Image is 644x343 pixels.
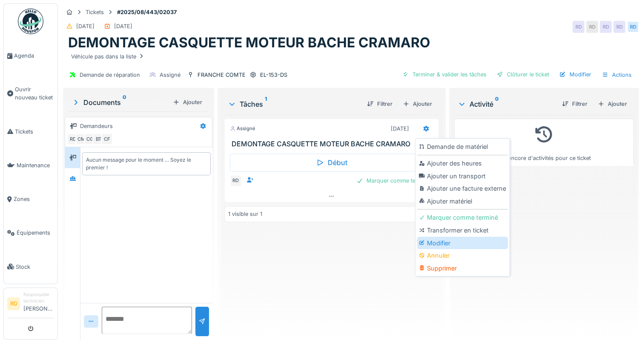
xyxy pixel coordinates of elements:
[586,21,598,33] div: RD
[458,99,555,109] div: Activité
[160,71,180,79] div: Assigné
[230,175,242,187] div: RD
[364,98,396,110] div: Filtrer
[417,182,508,195] div: Ajouter une facture externe
[23,291,54,316] li: [PERSON_NAME]
[197,71,246,79] div: FRANCHE COMTE
[417,237,508,250] div: Modifier
[391,125,409,133] div: [DATE]
[72,97,169,108] div: Documents
[230,125,255,132] div: Assigné
[16,263,54,271] span: Stock
[417,140,508,153] div: Demande de matériel
[417,249,508,262] div: Annuler
[399,98,435,110] div: Ajouter
[399,69,490,80] div: Terminer & valider les tâches
[68,35,430,51] h1: DEMONTAGE CASQUETTE MOTEUR BACHE CRAMARO
[169,96,206,108] div: Ajouter
[265,99,267,109] sup: 1
[572,21,584,33] div: RD
[417,211,508,224] div: Marquer comme terminé
[7,297,20,310] li: RD
[80,122,113,130] div: Demandeurs
[114,8,180,16] strong: #2025/08/443/02037
[260,71,287,79] div: EL-153-DS
[67,133,79,145] div: RD
[84,133,96,145] div: CG
[417,262,508,275] div: Supprimer
[228,210,262,218] div: 1 visible sur 1
[101,133,113,145] div: CF
[14,195,54,203] span: Zones
[495,99,499,109] sup: 0
[460,122,628,162] div: Pas encore d'activités pour ce ticket
[86,156,207,171] div: Aucun message pour le moment … Soyez le premier !
[232,140,435,148] h3: DEMONTAGE CASQUETTE MOTEUR BACHE CRAMARO
[230,154,433,171] div: Début
[598,69,635,81] div: Actions
[14,52,54,60] span: Agenda
[594,98,630,110] div: Ajouter
[15,128,54,136] span: Tickets
[17,161,54,169] span: Maintenance
[76,22,94,30] div: [DATE]
[71,52,145,61] div: Véhicule pas dans la liste
[417,224,508,237] div: Transformer en ticket
[23,291,54,305] div: Responsable technicien
[92,133,104,145] div: BT
[228,99,360,109] div: Tâches
[613,21,625,33] div: RD
[75,133,87,145] div: CM
[353,175,433,186] div: Marquer comme terminé
[600,21,612,33] div: RD
[114,22,132,30] div: [DATE]
[15,85,54,102] span: Ouvrir nouveau ticket
[80,71,140,79] div: Demande de réparation
[417,170,508,183] div: Ajouter un transport
[417,157,508,170] div: Ajouter des heures
[17,229,54,237] span: Équipements
[556,69,595,80] div: Modifier
[627,21,639,33] div: RD
[86,8,104,16] div: Tickets
[558,98,591,110] div: Filtrer
[417,195,508,208] div: Ajouter matériel
[18,9,43,34] img: Badge_color-CXgf-gQk.svg
[123,97,126,108] sup: 0
[493,69,552,80] div: Clôturer le ticket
